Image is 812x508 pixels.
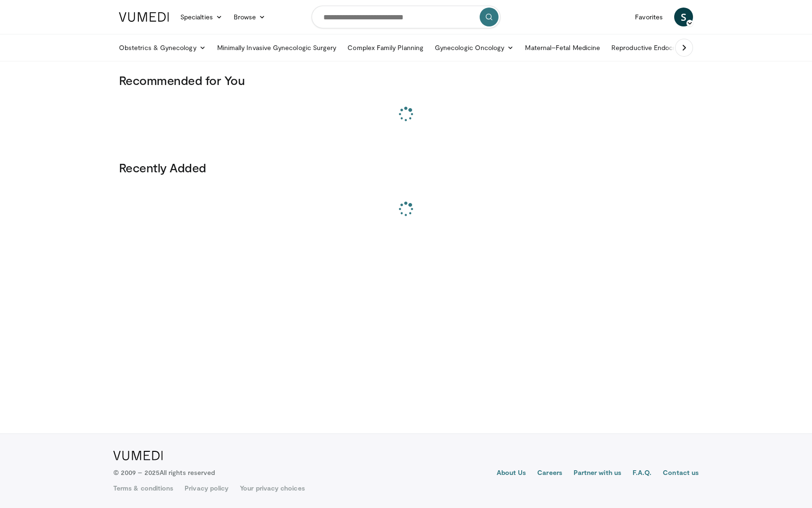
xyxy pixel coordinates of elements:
a: Complex Family Planning [342,38,429,57]
h3: Recently Added [119,160,693,175]
a: Obstetrics & Gynecology [113,38,211,57]
a: Contact us [663,468,699,479]
h3: Recommended for You [119,73,693,88]
a: Minimally Invasive Gynecologic Surgery [211,38,342,57]
a: Gynecologic Oncology [429,38,519,57]
img: VuMedi Logo [113,451,163,460]
a: Your privacy choices [240,483,304,493]
a: Favorites [629,8,668,26]
a: Browse [228,8,271,26]
a: S [674,8,693,26]
a: Reproductive Endocrinology & [MEDICAL_DATA] [606,38,764,57]
span: All rights reserved [160,468,215,476]
a: Specialties [175,8,228,26]
a: Privacy policy [185,483,228,493]
a: F.A.Q. [633,468,651,479]
a: Careers [537,468,562,479]
a: Partner with us [574,468,621,479]
input: Search topics, interventions [312,6,500,28]
img: VuMedi Logo [119,12,169,22]
p: © 2009 – 2025 [113,468,215,477]
a: Terms & conditions [113,483,173,493]
a: About Us [497,468,526,479]
a: Maternal–Fetal Medicine [519,38,606,57]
